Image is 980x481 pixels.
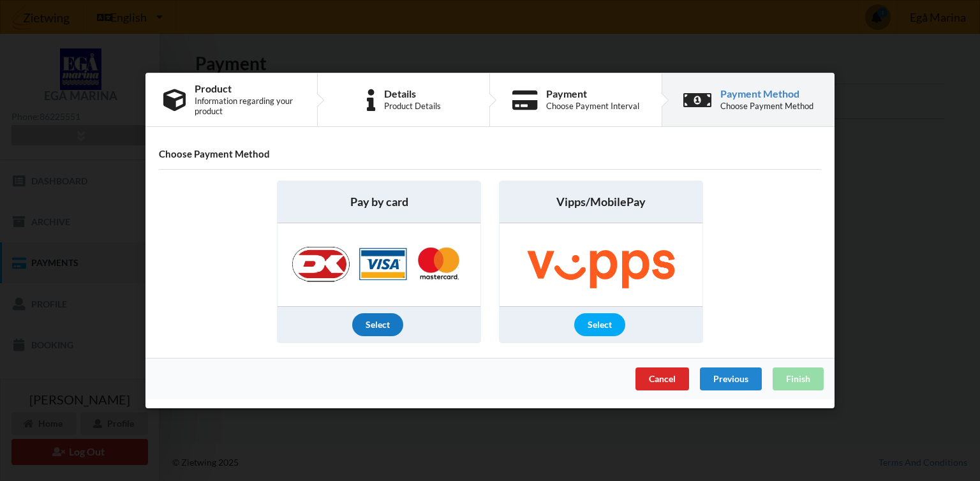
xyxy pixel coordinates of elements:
[720,89,813,99] div: Payment Method
[720,101,813,111] div: Choose Payment Method
[384,89,441,99] div: Details
[635,367,689,390] div: Cancel
[352,313,403,336] div: Select
[546,101,639,111] div: Choose Payment Interval
[500,223,702,306] img: Vipps/MobilePay
[556,194,646,210] span: Vipps/MobilePay
[574,313,625,336] div: Select
[279,223,479,306] img: Nets
[159,148,821,160] h4: Choose Payment Method
[700,367,762,390] div: Previous
[546,89,639,99] div: Payment
[195,84,299,94] div: Product
[384,101,441,111] div: Product Details
[350,194,408,210] span: Pay by card
[195,96,299,116] div: Information regarding your product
